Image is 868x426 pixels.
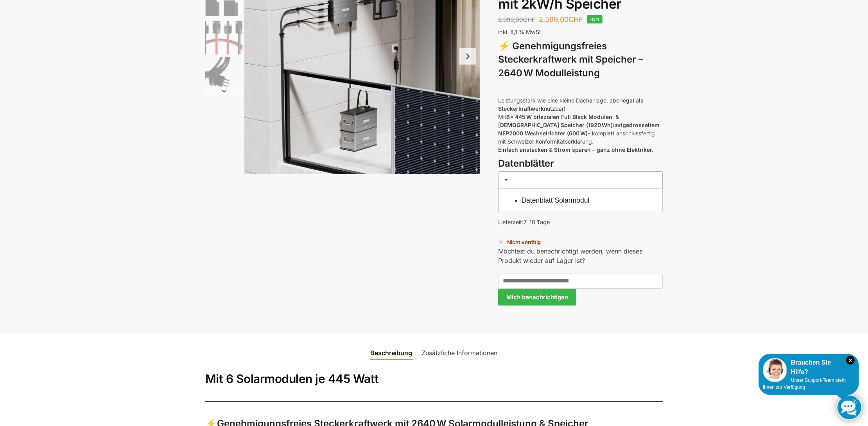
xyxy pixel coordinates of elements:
[498,40,663,80] h3: ⚡ Genehmigungsfreies Steckerkraftwerk mit Speicher – 2640 W Modulleistung
[498,16,535,23] bdi: 2.999,00
[205,87,242,95] button: Next slide
[205,372,663,386] h2: Mit 6 Solarmodulen je 445 Watt
[417,343,502,362] a: Zusätzliche Informationen
[763,358,855,377] div: Brauchen Sie Hilfe?
[763,377,846,390] span: Unser Support-Team steht Ihnen zur Verfügung
[539,15,583,23] bdi: 2.599,00
[498,96,663,154] p: Leistungsstark wie eine kleine Dachanlage, aber nutzbar! Mit , & und – komplett anschlussfertig m...
[366,343,417,362] a: Beschreibung
[506,113,612,120] strong: 6x 445 W bifazialen Full Black Modulen
[203,56,242,95] li: 4 / 4
[459,48,476,65] button: Next slide
[524,219,550,225] span: 7-10 Tage
[523,16,535,23] span: CHF
[498,233,663,246] p: Nicht vorrätig
[203,17,242,56] li: 3 / 4
[205,18,242,55] img: Anschlusskabel_MC4
[763,358,787,382] img: Customer service
[522,196,590,204] a: Datenblatt Solarmodul
[846,356,855,365] i: Schließen
[569,15,583,23] span: CHF
[498,122,613,128] strong: [DEMOGRAPHIC_DATA] Speicher (1920 Wh)
[498,157,663,171] h3: Datenblätter
[205,57,242,94] img: Anschlusskabel-3meter_schweizer-stecker
[498,29,543,35] span: inkl. 8,1 % MwSt.
[587,15,603,23] span: -13%
[498,146,653,153] strong: Einfach anstecken & Strom sparen – ganz ohne Elektriker.
[498,246,663,265] p: Möchtest du benachrichtigt werden, wenn dieses Produkt wieder auf Lager ist?
[498,219,550,225] span: Lieferzeit:
[498,289,576,306] button: Mich benachrichtigen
